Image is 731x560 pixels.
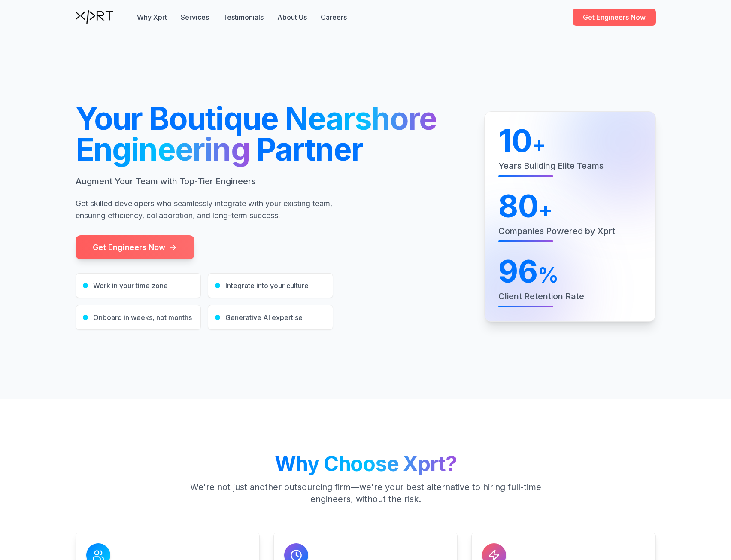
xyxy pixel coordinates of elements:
[285,100,437,137] span: Nearshore
[93,312,192,323] span: Onboard in weeks, not months
[173,481,559,505] p: We're not just another outsourcing firm—we're your best alternative to hiring full-time engineers...
[573,9,656,26] a: Get Engineers Now
[137,12,167,22] button: Why Xprt
[498,290,642,302] p: Client Retention Rate
[277,12,307,22] a: About Us
[538,265,558,285] span: %
[76,103,464,165] h1: Your Boutique Partner
[498,256,538,286] span: 96
[275,451,457,476] span: Why Choose Xprt?
[223,12,264,22] button: Testimonials
[76,198,333,222] p: Get skilled developers who seamlessly integrate with your existing team, ensuring efficiency, col...
[498,225,642,237] p: Companies Powered by Xprt
[181,12,209,22] button: Services
[76,131,250,168] span: Engineering
[498,159,642,171] p: Years Building Elite Teams
[76,175,333,187] p: Augment Your Team with Top-Tier Engineers
[225,312,303,323] span: Generative AI expertise
[532,134,546,155] span: +
[498,190,539,221] span: 80
[93,280,168,291] span: Work in your time zone
[76,235,194,259] a: Get Engineers Now
[539,199,552,220] span: +
[76,10,113,24] img: Xprt Logo
[225,280,309,291] span: Integrate into your culture
[321,12,347,22] a: Careers
[498,125,532,156] span: 10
